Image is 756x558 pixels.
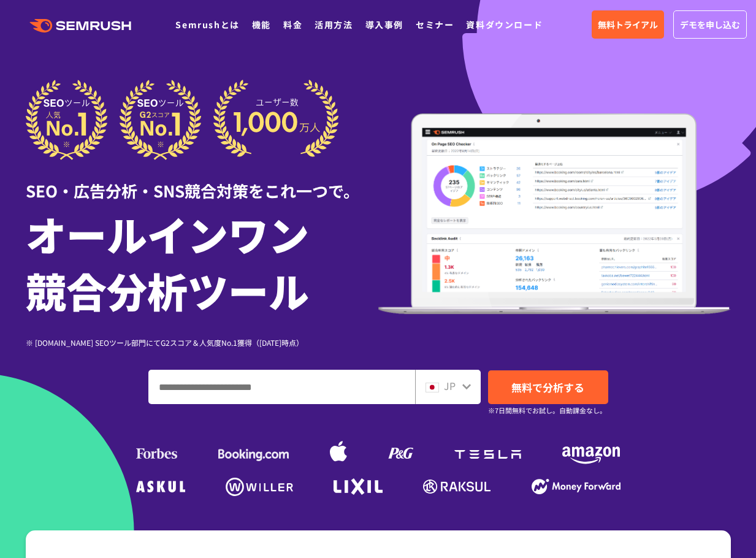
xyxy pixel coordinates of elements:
[592,10,664,39] a: 無料トライアル
[444,378,456,393] span: JP
[511,380,584,395] span: 無料で分析する
[488,405,606,416] small: ※7日間無料でお試し。自動課金なし。
[26,205,378,318] h1: オールインワン 競合分析ツール
[252,18,271,31] a: 機能
[598,18,658,31] span: 無料トライアル
[466,18,543,31] a: 資料ダウンロード
[416,18,454,31] a: セミナー
[175,18,239,31] a: Semrushとは
[26,160,378,202] div: SEO・広告分析・SNS競合対策をこれ一つで。
[26,337,378,348] div: ※ [DOMAIN_NAME] SEOツール部門にてG2スコア＆人気度No.1獲得（[DATE]時点）
[488,370,608,404] a: 無料で分析する
[283,18,302,31] a: 料金
[673,10,747,39] a: デモを申し込む
[149,370,414,403] input: ドメイン、キーワードまたはURLを入力してください
[315,18,353,31] a: 活用方法
[365,18,403,31] a: 導入事例
[680,18,740,31] span: デモを申し込む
